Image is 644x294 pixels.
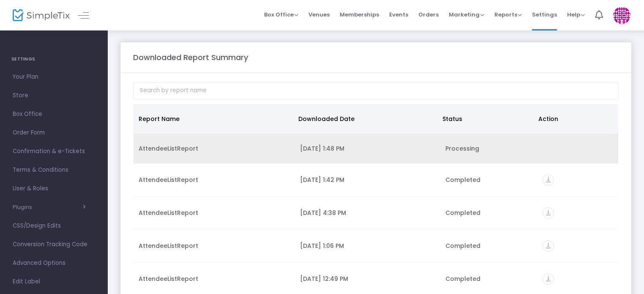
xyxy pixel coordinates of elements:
span: CSS/Design Edits [13,220,95,231]
div: AttendeeListReport [139,242,290,250]
span: Reports [494,11,522,19]
i: vertical_align_bottom [543,273,554,285]
span: Help [567,11,585,19]
a: vertical_align_bottom [543,276,554,284]
div: Completed [445,176,532,184]
span: Events [389,4,408,25]
span: Edit Label [13,276,95,287]
div: https://go.SimpleTix.com/ecrie [543,207,613,219]
div: 9/29/2025 12:49 PM [300,275,435,283]
i: vertical_align_bottom [543,207,554,219]
span: Order Form [13,127,95,138]
div: Processing [445,144,532,153]
span: Venues [308,4,330,25]
i: vertical_align_bottom [543,240,554,252]
div: https://go.SimpleTix.com/l7kqa [543,240,613,252]
th: Status [437,104,533,134]
span: Box Office [13,109,95,120]
span: Store [13,90,95,101]
span: Confirmation & e-Tickets [13,146,95,157]
div: https://go.SimpleTix.com/5l949 [543,174,613,186]
a: vertical_align_bottom [543,210,554,218]
span: Box Office [264,11,298,19]
input: Search by report name [133,82,619,99]
div: 10/3/2025 4:38 PM [300,209,435,217]
a: vertical_align_bottom [543,177,554,185]
div: 10/13/2025 1:42 PM [300,176,435,184]
button: Plugins [13,204,86,211]
span: Terms & Conditions [13,165,95,176]
div: Completed [445,275,532,283]
div: AttendeeListReport [139,275,290,283]
span: Conversion Tracking Code [13,239,95,250]
div: Completed [445,242,532,250]
div: https://go.SimpleTix.com/un95w [543,273,613,285]
div: Completed [445,209,532,217]
th: Action [533,104,613,134]
span: Marketing [449,11,484,19]
span: User & Roles [13,183,95,194]
div: 10/13/2025 1:48 PM [300,144,435,153]
m-panel-title: Downloaded Report Summary [133,52,248,63]
span: Memberships [340,4,379,25]
th: Downloaded Date [293,104,437,134]
span: Advanced Options [13,258,95,269]
span: Orders [418,4,439,25]
div: AttendeeListReport [139,176,290,184]
span: Your Plan [13,71,95,82]
div: 9/29/2025 1:06 PM [300,242,435,250]
i: vertical_align_bottom [543,174,554,186]
span: Settings [532,4,557,25]
div: AttendeeListReport [139,144,290,153]
h4: SETTINGS [11,51,96,68]
th: Report Name [134,104,293,134]
div: AttendeeListReport [139,209,290,217]
a: vertical_align_bottom [543,243,554,251]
